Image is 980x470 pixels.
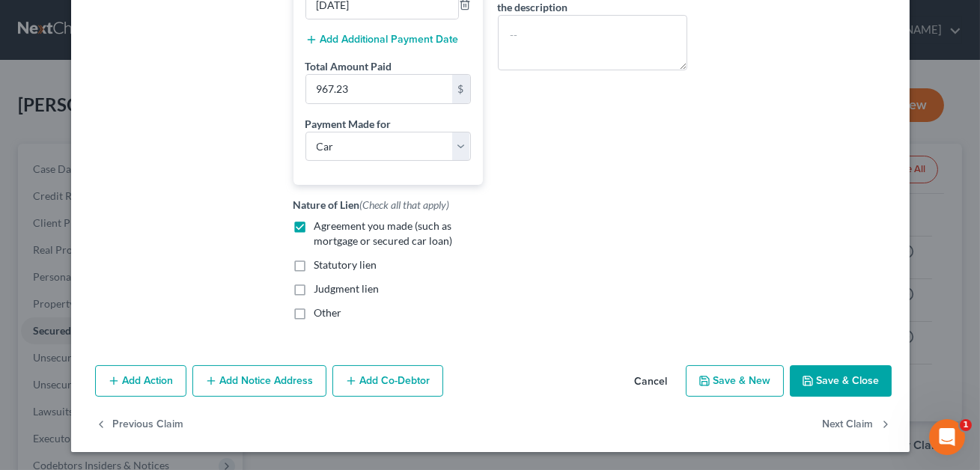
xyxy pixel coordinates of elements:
label: Total Amount Paid [305,58,392,74]
span: Agreement you made (such as mortgage or secured car loan) [314,219,453,247]
button: Cancel [623,367,680,397]
div: $ [452,75,470,103]
label: Nature of Lien [293,197,450,213]
button: Save & New [686,365,784,397]
button: Add Notice Address [192,365,326,397]
button: Add Co-Debtor [332,365,443,397]
button: Add Additional Payment Date [305,34,459,46]
label: Payment Made for [305,116,392,132]
span: Judgment lien [314,282,380,295]
span: 1 [960,419,972,431]
input: 0.00 [306,75,452,103]
span: (Check all that apply) [360,198,450,211]
button: Next Claim [823,409,892,440]
button: Previous Claim [95,409,184,440]
button: Save & Close [790,365,892,397]
span: Statutory lien [314,258,377,271]
button: Add Action [95,365,186,397]
iframe: Intercom live chat [929,419,965,455]
span: Other [314,306,342,319]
